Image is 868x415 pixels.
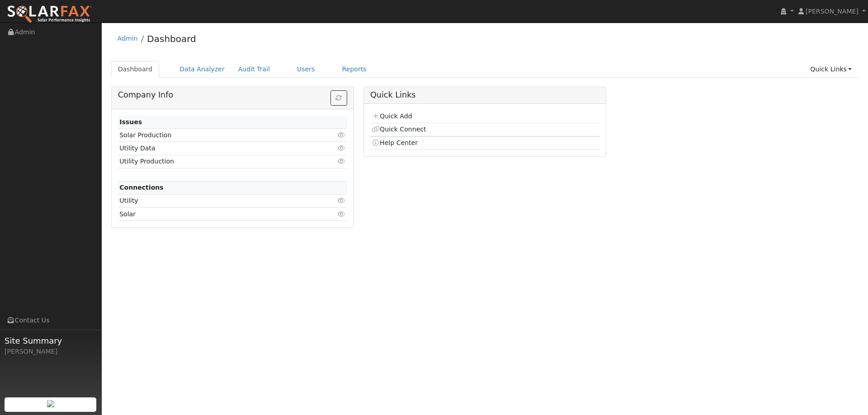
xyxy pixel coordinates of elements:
strong: Connections [119,184,164,191]
i: Click to view [338,158,346,164]
td: Solar [118,208,310,221]
span: Site Summary [5,335,97,347]
a: Reports [335,61,373,78]
strong: Issues [119,118,142,126]
a: Quick Add [372,112,412,120]
a: Dashboard [147,33,196,44]
td: Utility [118,194,310,207]
a: Audit Trail [231,61,277,78]
a: Dashboard [111,61,160,78]
i: Click to view [338,132,346,138]
i: Click to view [338,211,346,217]
img: SolarFax [7,5,92,24]
h5: Quick Links [370,90,599,100]
div: [PERSON_NAME] [5,347,97,356]
a: Data Analyzer [173,61,231,78]
a: Quick Links [803,61,859,78]
a: Quick Connect [372,126,426,133]
td: Utility Production [118,155,310,168]
span: [PERSON_NAME] [806,8,859,15]
td: Solar Production [118,129,310,142]
a: Help Center [372,139,418,146]
i: Click to view [338,197,346,204]
i: Click to view [338,145,346,151]
td: Utility Data [118,142,310,155]
a: Admin [118,35,138,42]
a: Users [290,61,322,78]
h5: Company Info [118,90,347,100]
img: retrieve [47,400,54,407]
